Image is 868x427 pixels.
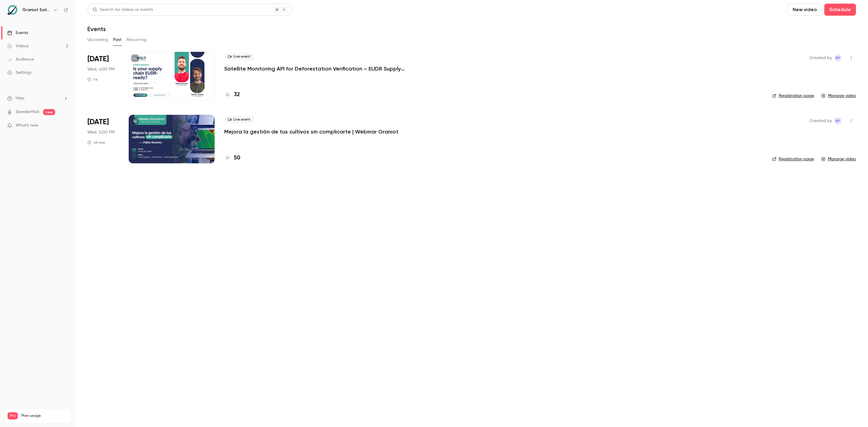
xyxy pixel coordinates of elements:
h4: 32 [234,91,240,99]
span: Wed, 4:00 PM [87,66,115,72]
div: Settings [7,70,31,76]
button: Recurring [127,35,147,45]
div: 45 min [87,140,105,145]
button: Schedule [824,4,856,16]
span: Help [16,95,24,102]
button: New video [788,4,822,16]
button: Past [113,35,122,45]
h1: Events [87,25,106,33]
a: Mejora la gestión de tus cultivos sin complicarte | Webinar Graniot [224,128,398,135]
a: Satellite Monitoring API for Deforestation Verification – EUDR Supply Chains [224,65,405,72]
h4: 50 [234,154,240,162]
div: Search for videos or events [93,7,153,13]
li: help-dropdown-opener [7,95,68,102]
span: Live event [224,116,254,123]
a: SpeakerHub [16,109,39,115]
img: Graniot Satellite Technologies SL [8,5,17,15]
span: Beliza Falcon [834,54,841,61]
div: Sep 10 Wed, 4:00 PM (Europe/Paris) [87,52,119,100]
a: Manage video [821,93,856,99]
button: Upcoming [87,35,108,45]
h6: Graniot Satellite Technologies SL [22,7,51,13]
a: 50 [224,154,240,162]
span: Plan usage [21,413,68,418]
div: 1 h [87,77,98,82]
span: BF [836,117,840,124]
a: 32 [224,91,240,99]
span: Created by [810,117,832,124]
span: Pro [8,412,18,419]
iframe: Noticeable Trigger [61,123,68,128]
a: Registration page [772,156,814,162]
span: What's new [16,122,38,129]
div: Videos [7,43,29,49]
span: [DATE] [87,117,109,127]
div: Events [7,30,28,36]
span: Created by [810,54,832,61]
span: BF [836,54,840,61]
span: Beliza Falcon [834,117,841,124]
div: Jul 23 Wed, 5:00 PM (Europe/Paris) [87,115,119,163]
div: Audience [7,56,34,62]
a: Registration page [772,93,814,99]
span: new [43,109,55,115]
span: [DATE] [87,54,109,64]
span: Live event [224,53,254,60]
a: Manage video [821,156,856,162]
span: Wed, 5:00 PM [87,129,115,135]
